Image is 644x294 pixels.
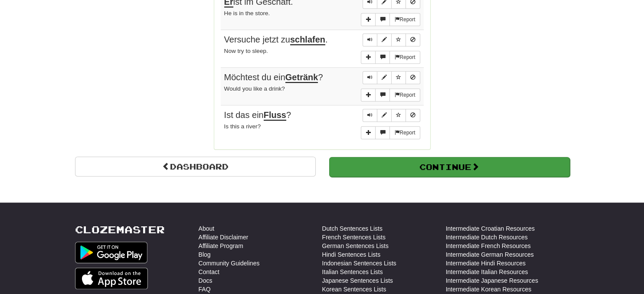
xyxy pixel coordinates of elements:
[322,242,389,250] a: German Sentences Lists
[405,109,420,122] button: Toggle ignore
[199,250,211,259] a: Blog
[322,276,393,285] a: Japanese Sentences Lists
[363,33,420,46] div: Sentence controls
[224,35,328,45] span: Versuche jetzt zu .
[446,250,534,259] a: Intermediate German Resources
[446,259,526,268] a: Intermediate Hindi Resources
[322,285,386,294] a: Korean Sentences Lists
[75,224,165,235] a: Clozemaster
[446,233,528,242] a: Intermediate Dutch Resources
[389,88,420,101] button: Report
[363,109,420,122] div: Sentence controls
[199,268,219,276] a: Contact
[285,72,318,83] u: Getränk
[224,110,291,121] span: Ist das ein ?
[75,268,148,289] img: Get it on App Store
[446,242,531,250] a: Intermediate French Resources
[264,110,286,121] u: Fluss
[199,233,248,242] a: Affiliate Disclaimer
[322,250,381,259] a: Hindi Sentences Lists
[224,85,285,92] small: Would you like a drink?
[75,242,148,263] img: Get it on Google Play
[389,126,420,139] button: Report
[199,276,212,285] a: Docs
[199,285,211,294] a: FAQ
[377,33,392,46] button: Edit sentence
[361,13,376,26] button: Add sentence to collection
[391,33,406,46] button: Toggle favorite
[377,109,392,122] button: Edit sentence
[391,71,406,84] button: Toggle favorite
[322,268,383,276] a: Italian Sentences Lists
[363,109,377,122] button: Play sentence audio
[363,71,377,84] button: Play sentence audio
[199,259,260,268] a: Community Guidelines
[361,126,376,139] button: Add sentence to collection
[389,13,420,26] button: Report
[389,51,420,64] button: Report
[199,224,215,233] a: About
[224,123,261,130] small: Is this a river?
[377,71,392,84] button: Edit sentence
[361,88,376,101] button: Add sentence to collection
[446,224,535,233] a: Intermediate Croatian Resources
[361,51,376,64] button: Add sentence to collection
[446,268,528,276] a: Intermediate Italian Resources
[329,157,570,177] button: Continue
[363,33,377,46] button: Play sentence audio
[322,224,382,233] a: Dutch Sentences Lists
[361,88,420,101] div: More sentence controls
[391,109,406,122] button: Toggle favorite
[363,71,420,84] div: Sentence controls
[75,157,316,176] a: Dashboard
[290,35,325,45] u: schlafen
[224,10,270,16] small: He is in the store.
[446,285,532,294] a: Intermediate Korean Resources
[361,13,420,26] div: More sentence controls
[224,48,268,54] small: Now try to sleep.
[224,72,323,83] span: Möchtest du ein ?
[405,33,420,46] button: Toggle ignore
[322,233,386,242] a: French Sentences Lists
[446,276,538,285] a: Intermediate Japanese Resources
[361,51,420,64] div: More sentence controls
[199,242,243,250] a: Affiliate Program
[361,126,420,139] div: More sentence controls
[405,71,420,84] button: Toggle ignore
[322,259,396,268] a: Indonesian Sentences Lists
